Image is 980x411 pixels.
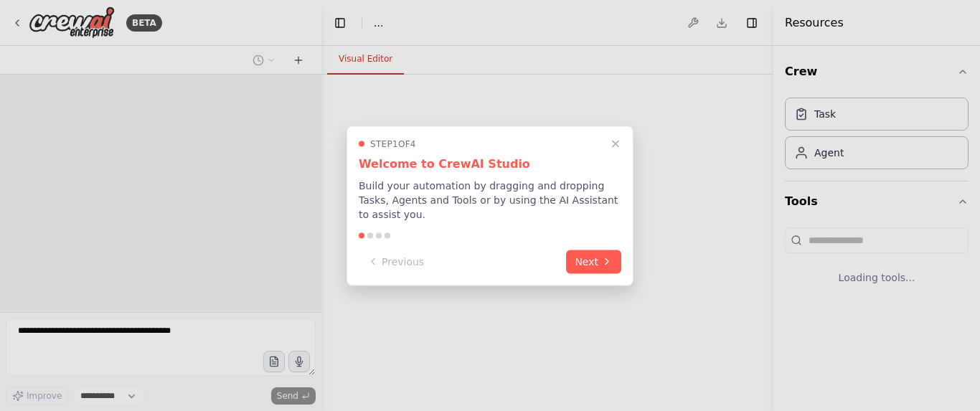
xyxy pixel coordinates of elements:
[330,13,350,33] button: Hide left sidebar
[359,178,621,221] p: Build your automation by dragging and dropping Tasks, Agents and Tools or by using the AI Assista...
[359,155,621,172] h3: Welcome to CrewAI Studio
[566,250,621,273] button: Next
[370,138,416,149] span: Step 1 of 4
[359,250,433,273] button: Previous
[607,135,624,152] button: Close walkthrough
